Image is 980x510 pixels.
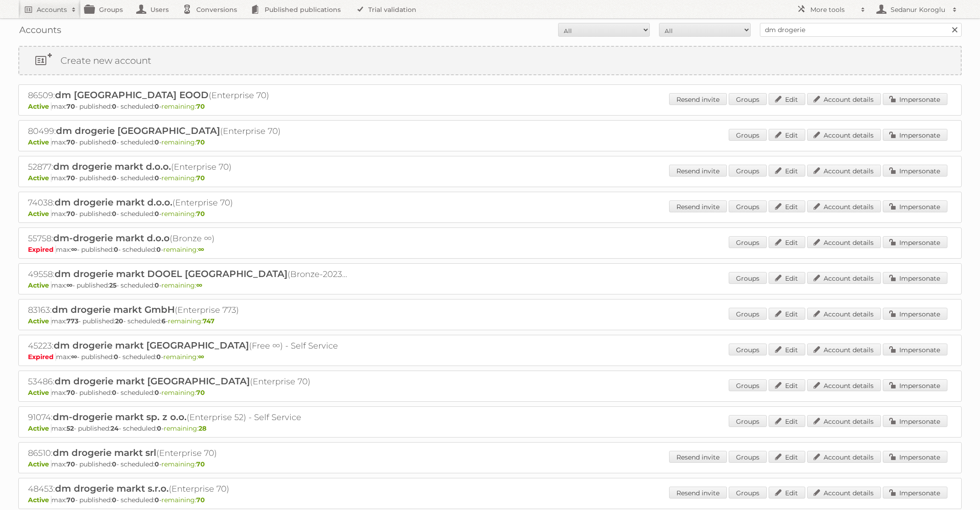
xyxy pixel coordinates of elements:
[71,353,77,361] strong: ∞
[883,308,947,320] a: Impersonate
[28,340,349,352] h2: 45223: (Free ∞) - Self Service
[66,496,75,504] strong: 70
[28,102,51,111] span: Active
[19,47,961,74] a: Create new account
[769,165,805,177] a: Edit
[53,447,156,458] span: dm drogerie markt srl
[28,460,952,468] p: max: - published: - scheduled: -
[28,304,349,316] h2: 83163: (Enterprise 773)
[28,424,51,432] span: Active
[729,451,767,463] a: Groups
[729,487,767,499] a: Groups
[53,161,171,172] span: dm drogerie markt d.o.o.
[883,236,947,248] a: Impersonate
[196,102,205,111] strong: 70
[28,102,952,111] p: max: - published: - scheduled: -
[883,200,947,212] a: Impersonate
[112,496,116,504] strong: 0
[28,388,51,397] span: Active
[66,210,75,218] strong: 70
[769,129,805,141] a: Edit
[196,210,205,218] strong: 70
[155,388,159,397] strong: 0
[28,424,952,432] p: max: - published: - scheduled: -
[37,5,67,14] h2: Accounts
[53,411,187,422] span: dm-drogerie markt sp. z o.o.
[66,388,75,397] strong: 70
[196,281,202,289] strong: ∞
[807,165,881,177] a: Account details
[883,129,947,141] a: Impersonate
[115,317,123,325] strong: 20
[196,496,205,504] strong: 70
[66,174,75,182] strong: 70
[669,93,727,105] a: Resend invite
[729,93,767,105] a: Groups
[164,424,206,432] span: remaining:
[196,460,205,468] strong: 70
[55,89,209,100] span: dm [GEOGRAPHIC_DATA] EOOD
[112,138,116,146] strong: 0
[55,197,172,208] span: dm drogerie markt d.o.o.
[769,200,805,212] a: Edit
[729,415,767,427] a: Groups
[155,174,159,182] strong: 0
[156,353,161,361] strong: 0
[161,210,205,218] span: remaining:
[66,102,75,111] strong: 70
[729,236,767,248] a: Groups
[28,245,952,254] p: max: - published: - scheduled: -
[114,353,118,361] strong: 0
[161,174,205,182] span: remaining:
[883,272,947,284] a: Impersonate
[161,317,166,325] strong: 6
[66,460,75,468] strong: 70
[52,304,175,315] span: dm drogerie markt GmbH
[669,165,727,177] a: Resend invite
[66,424,74,432] strong: 52
[112,102,116,111] strong: 0
[155,102,159,111] strong: 0
[28,460,51,468] span: Active
[161,281,202,289] span: remaining:
[769,344,805,355] a: Edit
[161,460,205,468] span: remaining:
[161,496,205,504] span: remaining:
[669,200,727,212] a: Resend invite
[729,129,767,141] a: Groups
[769,379,805,391] a: Edit
[883,344,947,355] a: Impersonate
[112,210,116,218] strong: 0
[28,388,952,397] p: max: - published: - scheduled: -
[769,487,805,499] a: Edit
[807,415,881,427] a: Account details
[28,161,349,173] h2: 52877: (Enterprise 70)
[66,317,78,325] strong: 773
[769,451,805,463] a: Edit
[161,138,205,146] span: remaining:
[196,174,205,182] strong: 70
[883,379,947,391] a: Impersonate
[203,317,215,325] strong: 747
[54,340,249,351] span: dm drogerie markt [GEOGRAPHIC_DATA]
[66,138,75,146] strong: 70
[807,236,881,248] a: Account details
[155,496,159,504] strong: 0
[161,388,205,397] span: remaining:
[112,174,116,182] strong: 0
[66,281,72,289] strong: ∞
[28,376,349,388] h2: 53486: (Enterprise 70)
[198,245,204,254] strong: ∞
[729,165,767,177] a: Groups
[28,174,51,182] span: Active
[28,317,51,325] span: Active
[729,272,767,284] a: Groups
[28,89,349,101] h2: 86509: (Enterprise 70)
[807,93,881,105] a: Account details
[155,281,159,289] strong: 0
[883,415,947,427] a: Impersonate
[729,379,767,391] a: Groups
[155,138,159,146] strong: 0
[112,388,116,397] strong: 0
[114,245,118,254] strong: 0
